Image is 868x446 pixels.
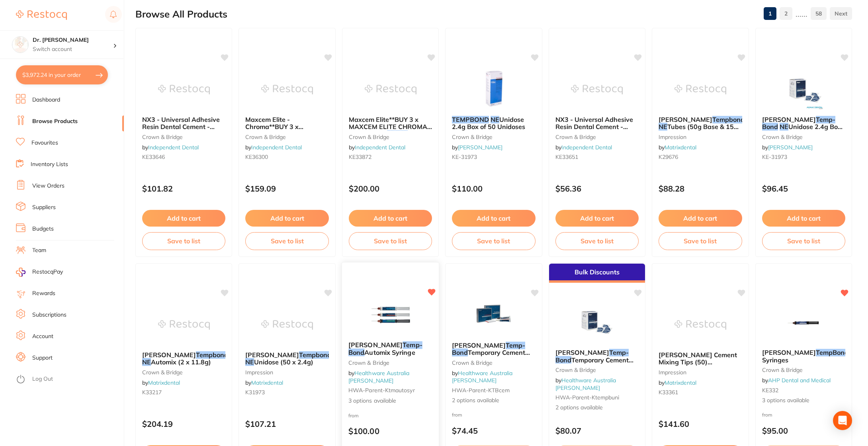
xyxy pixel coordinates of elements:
img: Maxcem Elite - Chroma**BUY 3 x MAXCEM ELITE CHROMA RECEIVE 1 x TEMP-BOND, TEMP-BOND NE OR TEMPBON... [261,70,313,110]
img: Kerr Tempbond NE Unidose (50 x 2.4g) [261,305,313,345]
span: K31973 [245,389,265,396]
a: Independent Dental [355,144,405,151]
em: Tempbond [712,115,745,123]
span: Automix Syringe [364,348,415,356]
span: Temporary Cement Tubes [452,348,530,364]
span: by [452,144,502,151]
em: Temp-Bond [452,341,525,356]
button: Save to list [762,232,845,250]
img: NX3 - Universal Adhesive Resin Dental Cement - Light Cure**BUY 3 x NX3 RECEIVE 1 x TEMP-BOND, TEM... [571,70,623,110]
a: Favourites [31,139,58,147]
a: Support [32,354,53,362]
span: by [245,144,302,151]
img: Restocq Logo [16,10,67,20]
em: Tempbond [299,351,331,359]
a: Healthware Australia [PERSON_NAME] [555,377,616,391]
span: by [555,377,616,391]
img: NX3 - Universal Adhesive Resin Dental Cement - Dual Cure**BUY 3 x NX3 RECEIVE 1 x TEMP-BOND, TEMP... [158,70,210,110]
button: Save to list [349,232,432,250]
em: NE [245,358,254,366]
p: $200.00 [349,184,432,193]
small: crown & bridge [762,367,845,373]
p: $96.45 [762,184,845,193]
b: Maxcem Elite**BUY 3 x MAXCEM ELITE CHROMA RECEIVE 1 x TEMP-BOND, TEMP-BOND NE OR TEMPBOND CLEAR F... [349,116,432,131]
span: KE33646 [142,153,165,160]
span: KE332 [762,387,778,394]
span: KE-31973 [452,153,477,160]
a: 58 [811,6,827,22]
img: RestocqPay [16,268,25,277]
span: K29676 [659,153,678,160]
button: Add to cart [142,210,225,227]
button: Save to list [142,232,225,250]
em: Temp-Bond [762,115,835,131]
span: 2 options available [555,404,639,412]
p: $95.00 [762,426,845,435]
a: Account [32,333,53,340]
span: Tubes (50g Base & 15g Accelerator) [659,123,739,138]
button: Add to cart [762,210,845,227]
b: NX3 - Universal Adhesive Resin Dental Cement - Dual Cure**BUY 3 x NX3 RECEIVE 1 x TEMP-BOND, TEMP... [142,116,225,131]
span: [PERSON_NAME] [762,115,816,123]
button: Add to cart [659,210,742,227]
a: 2 [780,6,792,22]
button: Add to cart [555,210,639,227]
em: TempBond [816,348,848,356]
span: from [452,412,462,418]
span: [PERSON_NAME] [555,348,609,356]
h4: Dr. Kim Carr [33,36,113,44]
p: $56.36 [555,184,639,193]
img: Kerr Temp-Bond NE Unidose 2.4g Box of 50 Unidoses [778,70,829,110]
small: crown & bridge [142,369,225,376]
span: 3 options available [348,397,433,405]
a: Rewards [32,290,55,297]
small: impression [659,134,742,140]
span: NX3 - Universal Adhesive Resin Dental Cement - Dual Cure**BUY 3 x NX3 RECEIVE 1 x [142,115,220,145]
a: Matrixdental [148,379,180,386]
b: Kerr Tempbond NE Automix (2 x 11.8g) [142,351,225,366]
span: by [762,377,831,384]
p: $159.09 [245,184,328,193]
span: HWA-parent-Ktmautosyr [348,387,415,394]
img: Dr. Kim Carr [12,37,28,53]
div: Bulk Discounts [549,264,645,283]
div: Open Intercom Messenger [833,411,852,430]
span: by [245,379,283,386]
a: Healthware Australia [PERSON_NAME] [348,370,410,384]
button: Save to list [245,232,328,250]
p: $80.07 [555,426,639,435]
button: Add to cart [245,210,328,227]
small: Crown & Bridge [555,367,639,373]
button: Save to list [555,232,639,250]
span: by [762,144,813,151]
button: Add to cart [452,210,535,227]
span: by [349,144,405,151]
em: Temp-Bond [348,341,422,356]
span: Maxcem Elite**BUY 3 x MAXCEM ELITE CHROMA RECEIVE 1 x [349,115,432,138]
small: impression [245,369,328,376]
span: Temporary Cement 50x 2.4g Unidose Capsules [555,356,638,371]
span: HWA-parent-KTBcem [452,387,510,394]
em: NE [780,123,788,131]
span: Unidose (50 x 2.4g) [254,358,313,366]
a: RestocqPay [16,268,63,277]
em: Tempbond [196,351,228,359]
span: [PERSON_NAME] [452,341,506,349]
span: from [348,412,359,418]
span: KE-31973 [762,153,787,160]
p: $88.28 [659,184,742,193]
span: 3 options available [762,397,845,405]
b: Kerr Temp-Bond NE Unidose 2.4g Box of 50 Unidoses [762,116,845,131]
span: from [762,412,772,418]
em: NE [491,115,499,123]
img: Kerr Temp-Bond Temporary Cement 50x 2.4g Unidose Capsules [571,303,623,342]
span: KE33651 [555,153,578,160]
em: NE [659,123,667,131]
a: Team [32,246,46,254]
span: by [142,144,199,151]
a: Matrixdental [251,379,283,386]
span: K33217 [142,389,162,396]
small: crown & bridge [762,134,845,140]
a: Healthware Australia [PERSON_NAME] [452,370,512,384]
b: Kerr Temp-Bond Automix Syringe [348,341,433,356]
